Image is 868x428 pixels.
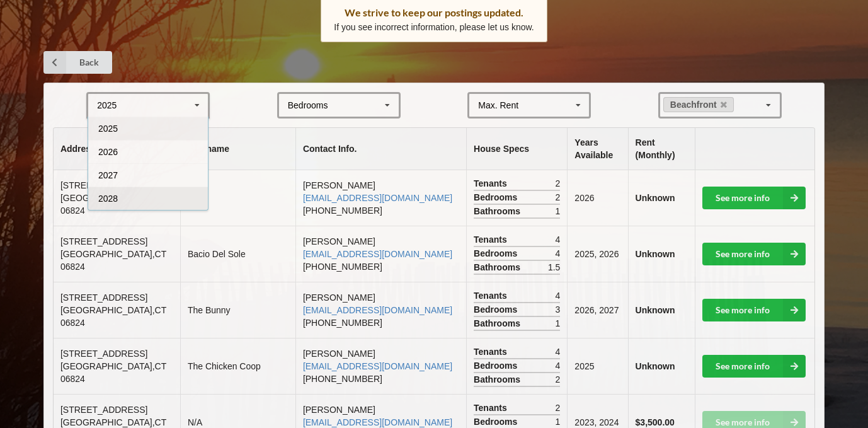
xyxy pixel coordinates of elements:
th: Contact Info. [295,128,466,170]
th: Address [54,128,180,170]
td: [PERSON_NAME] [PHONE_NUMBER] [295,170,466,226]
span: Bathrooms [474,317,523,330]
td: N/A [180,170,295,226]
td: 2026 [567,170,627,226]
span: 1 [556,205,561,217]
td: The Bunny [180,282,295,338]
b: Unknown [636,305,675,315]
td: 2026, 2027 [567,282,627,338]
span: 1 [556,317,561,330]
span: 2 [556,177,561,190]
span: [GEOGRAPHIC_DATA] , CT 06824 [60,361,166,384]
td: 2025, 2026 [567,226,627,282]
a: See more info [702,243,806,265]
span: Bedrooms [474,191,520,204]
span: 4 [556,289,561,302]
th: Nickname [180,128,295,170]
span: Bedrooms [474,247,520,260]
a: See more info [702,355,806,378]
div: 2025 [97,101,117,110]
b: Unknown [636,249,675,259]
span: [STREET_ADDRESS] [60,236,147,246]
span: 2 [556,402,561,414]
span: Tenants [474,233,510,246]
td: [PERSON_NAME] [PHONE_NUMBER] [295,226,466,282]
span: 2025 [98,124,118,134]
span: 4 [556,233,561,246]
span: Bathrooms [474,205,523,217]
th: House Specs [466,128,567,170]
span: Tenants [474,345,510,358]
b: $3,500.00 [636,417,675,427]
span: Bedrooms [474,359,520,372]
td: The Chicken Coop [180,338,295,394]
span: 1 [556,415,561,428]
span: Bathrooms [474,261,523,274]
span: Tenants [474,402,510,414]
span: 2 [556,373,561,386]
span: Bedrooms [474,415,520,428]
td: 2025 [567,338,627,394]
span: Tenants [474,289,510,302]
div: We strive to keep our postings updated. [334,6,534,19]
a: [EMAIL_ADDRESS][DOMAIN_NAME] [303,305,452,315]
span: 2 [556,191,561,204]
span: 4 [556,359,561,372]
td: [PERSON_NAME] [PHONE_NUMBER] [295,282,466,338]
span: [STREET_ADDRESS] [60,405,147,415]
a: [EMAIL_ADDRESS][DOMAIN_NAME] [303,193,452,203]
div: Bedrooms [288,101,328,110]
span: Bathrooms [474,373,523,386]
a: [EMAIL_ADDRESS][DOMAIN_NAME] [303,249,452,259]
span: 2028 [98,194,118,204]
span: 3 [556,303,561,316]
a: [EMAIL_ADDRESS][DOMAIN_NAME] [303,361,452,371]
a: See more info [702,299,806,321]
p: If you see incorrect information, please let us know. [334,21,534,33]
th: Years Available [567,128,627,170]
a: Beachfront [663,97,734,112]
td: [PERSON_NAME] [PHONE_NUMBER] [295,338,466,394]
a: [EMAIL_ADDRESS][DOMAIN_NAME] [303,417,452,427]
div: Max. Rent [478,101,518,110]
span: 2027 [98,170,118,180]
b: Unknown [636,193,675,203]
span: 4 [556,247,561,260]
span: Bedrooms [474,303,520,316]
td: Bacio Del Sole [180,226,295,282]
span: [STREET_ADDRESS] [60,180,147,190]
a: Back [43,51,112,74]
span: Tenants [474,177,510,190]
span: 1.5 [548,261,560,274]
span: [GEOGRAPHIC_DATA] , CT 06824 [60,305,166,328]
a: See more info [702,187,806,209]
span: [GEOGRAPHIC_DATA] , CT 06824 [60,249,166,272]
span: [STREET_ADDRESS] [60,292,147,303]
th: Rent (Monthly) [628,128,695,170]
span: [GEOGRAPHIC_DATA] , CT 06824 [60,193,166,216]
span: [STREET_ADDRESS] [60,349,147,359]
span: 4 [556,345,561,358]
span: 2026 [98,147,118,157]
b: Unknown [636,361,675,371]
